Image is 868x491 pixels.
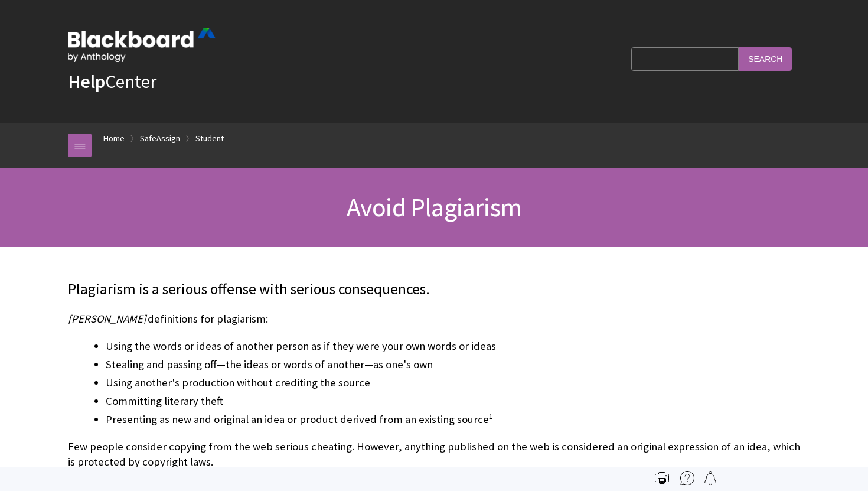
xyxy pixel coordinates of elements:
[103,131,125,146] a: Home
[739,47,792,70] input: Search
[655,471,669,485] img: Print
[68,279,800,300] p: Plagiarism is a serious offense with serious consequences.
[680,471,694,485] img: More help
[347,191,521,223] span: Avoid Plagiarism
[68,439,800,470] p: Few people consider copying from the web serious cheating. However, anything published on the web...
[106,356,800,373] li: Stealing and passing off—the ideas or words of another—as one's own
[68,70,156,93] a: HelpCenter
[106,411,800,428] li: Presenting as new and original an idea or product derived from an existing source
[106,393,800,409] li: Committing literary theft
[489,411,493,421] sup: 1
[68,70,105,93] strong: Help
[68,28,216,62] img: Blackboard by Anthology
[703,471,717,485] img: Follow this page
[140,131,180,146] a: SafeAssign
[106,375,800,391] li: Using another's production without crediting the source
[68,311,800,327] p: definitions for plagiarism:
[68,312,146,326] span: [PERSON_NAME]
[195,131,224,146] a: Student
[106,338,800,355] li: Using the words or ideas of another person as if they were your own words or ideas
